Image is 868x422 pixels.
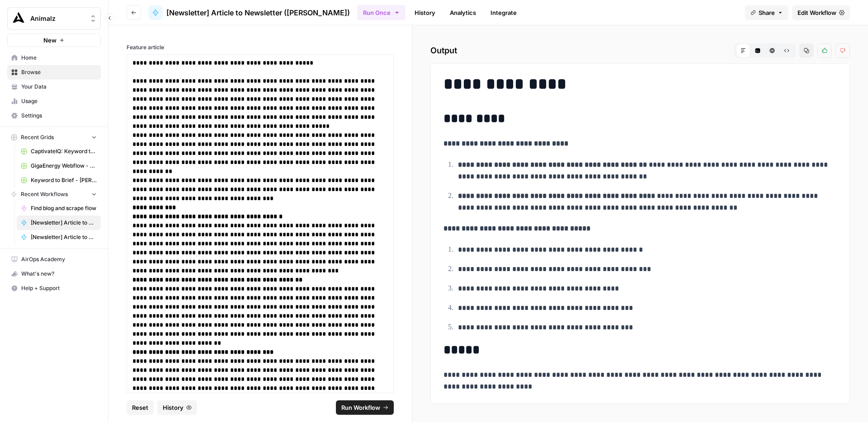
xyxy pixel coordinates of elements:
span: Your Data [21,83,97,91]
a: Home [7,51,101,65]
a: Analytics [444,5,481,20]
span: [Newsletter] Article to Newsletter ([PERSON_NAME]) [31,219,97,227]
label: Feature article [127,43,394,52]
a: Edit Workflow [792,5,850,20]
button: Share [745,5,788,20]
button: Recent Workflows [7,188,101,201]
span: Run Workflow [341,403,380,412]
a: Settings [7,108,101,123]
span: Animalz [30,14,85,23]
span: Find blog and scrape flow [31,204,97,212]
a: Browse [7,65,101,80]
h2: Output [430,43,850,58]
img: Animalz Logo [10,10,27,27]
a: Find blog and scrape flow [17,201,101,216]
button: What's new? [7,267,101,281]
span: Usage [21,97,97,105]
button: Recent Grids [7,131,101,144]
span: Recent Workflows [21,190,68,198]
span: Share [759,8,775,17]
button: Workspace: Animalz [7,7,101,30]
span: AirOps Academy [21,255,97,263]
button: Run Workflow [336,400,394,415]
a: CaptivateIQ: Keyword to Article [17,144,101,159]
span: History [163,403,184,412]
a: Usage [7,94,101,108]
span: New [43,36,57,45]
a: Integrate [485,5,522,20]
span: [Newsletter] Article to Newsletter ([PERSON_NAME]) [166,7,350,18]
button: New [7,33,101,47]
span: Edit Workflow [797,8,836,17]
a: [Newsletter] Article to Newsletter ([PERSON_NAME]) [148,5,350,20]
a: History [409,5,441,20]
span: Settings [21,112,97,120]
a: Keyword to Brief - [PERSON_NAME] Code Grid [17,173,101,188]
span: [Newsletter] Article to Newsletter (GPT-5) [31,233,97,241]
span: GigaEnergy Webflow - Shop Inventories [31,162,97,170]
span: Browse [21,68,97,76]
span: Reset [132,403,148,412]
button: History [157,400,197,415]
span: Recent Grids [21,133,54,141]
a: [Newsletter] Article to Newsletter ([PERSON_NAME]) [17,216,101,230]
button: Reset [127,400,154,415]
a: Your Data [7,80,101,94]
a: AirOps Academy [7,252,101,267]
span: Home [21,54,97,62]
span: CaptivateIQ: Keyword to Article [31,147,97,155]
div: What's new? [8,267,100,281]
button: Run Once [357,5,406,20]
a: GigaEnergy Webflow - Shop Inventories [17,159,101,173]
span: Keyword to Brief - [PERSON_NAME] Code Grid [31,176,97,184]
a: [Newsletter] Article to Newsletter (GPT-5) [17,230,101,244]
button: Help + Support [7,281,101,295]
span: Help + Support [21,284,97,292]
